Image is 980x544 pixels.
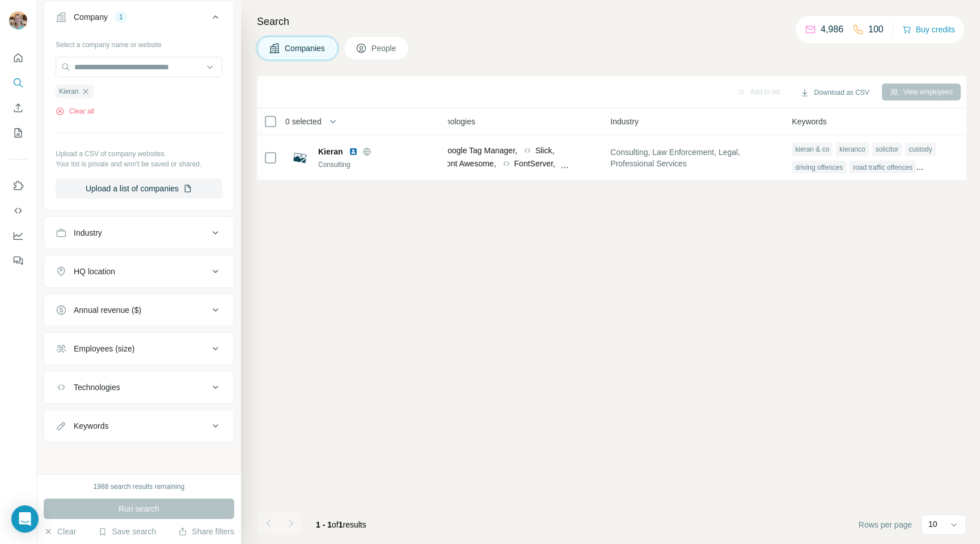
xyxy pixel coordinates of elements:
p: Your list is private and won't be saved or shared. [56,159,222,169]
div: kieranco [836,143,868,156]
button: Technologies [44,374,234,401]
button: Feedback [9,250,27,271]
div: Industry [74,227,102,238]
button: Share filters [178,526,234,537]
button: Buy credits [902,22,955,37]
button: Enrich CSV [9,98,27,118]
button: Company1 [44,3,234,35]
div: Annual revenue ($) [74,304,141,316]
div: Consulting [318,160,441,170]
span: Technologies [429,116,475,127]
button: Search [9,73,27,93]
button: Employees (size) [44,335,234,362]
div: HQ location [74,266,115,277]
div: 1988 search results remaining [94,482,185,492]
button: Clear all [56,106,94,116]
span: Consulting, Law Enforcement, Legal, Professional Services [610,147,778,169]
button: Industry [44,219,234,246]
span: Industry [610,116,639,127]
span: Companies [285,43,326,54]
span: Keywords [792,116,826,127]
button: HQ location [44,258,234,285]
span: 1 [339,520,343,529]
div: 1 [115,12,128,22]
div: Open Intercom Messenger [11,505,39,533]
button: Keywords [44,412,234,440]
img: Avatar [9,11,27,30]
span: Kieran [59,86,79,97]
span: of [332,520,339,529]
img: Logo of Kieran [291,149,309,167]
span: 1 - 1 [316,520,332,529]
button: Upload a list of companies [56,178,222,199]
span: Rows per page [859,519,912,530]
div: solicitor [872,143,902,156]
div: Keywords [74,420,108,432]
div: kieran & co [792,143,833,156]
button: Use Surfe on LinkedIn [9,175,27,196]
button: Clear [44,526,76,537]
p: Upload a CSV of company websites. [56,149,222,159]
p: 100 [868,23,884,36]
span: Font Awesome, [441,158,496,169]
div: Technologies [74,382,120,393]
span: results [316,520,366,529]
div: Company [74,11,108,23]
span: 0 selected [285,116,322,127]
span: FontServer, [514,158,555,169]
span: Google Tag Manager, [441,145,517,156]
p: 4,986 [821,23,843,36]
div: Select a company name or website [56,35,222,50]
div: driving offences [792,161,846,174]
button: Quick start [9,48,27,68]
button: My lists [9,123,27,143]
button: Dashboard [9,225,27,246]
span: Slick, [535,145,554,156]
span: Kieran [318,146,343,157]
div: custody [905,143,935,156]
span: People [371,43,398,54]
h4: Search [257,14,966,30]
button: Save search [98,526,156,537]
div: road traffic offences [850,161,916,174]
p: 10 [928,518,937,530]
button: Use Surfe API [9,200,27,221]
div: Employees (size) [74,343,134,354]
button: Download as CSV [792,84,877,101]
button: Annual revenue ($) [44,296,234,324]
img: LinkedIn logo [349,147,358,156]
